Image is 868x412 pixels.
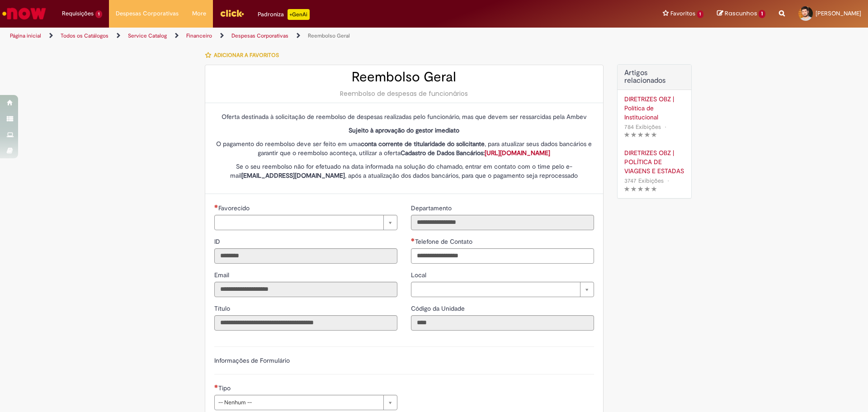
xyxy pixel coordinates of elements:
div: Reembolso de despesas de funcionários [214,89,594,98]
p: Se o seu reembolso não for efetuado na data informada na solução do chamado, entrar em contato co... [214,162,594,180]
ul: Trilhas de página [7,28,572,44]
a: Despesas Corporativas [231,32,288,39]
span: Necessários - Favorecido [218,204,251,212]
p: O pagamento do reembolso deve ser feito em uma , para atualizar seus dados bancários e garantir q... [214,139,594,157]
span: Adicionar a Favoritos [214,52,279,59]
span: Rascunhos [725,9,757,18]
a: Limpar campo Local [411,282,594,297]
a: Rascunhos [717,9,765,18]
span: • [663,121,668,133]
a: Reembolso Geral [308,32,350,39]
span: 1 [95,10,102,18]
span: Somente leitura - Título [214,304,232,313]
label: Somente leitura - ID [214,237,222,246]
span: Despesas Corporativas [116,9,179,18]
a: DIRETRIZES OBZ | POLÍTICA DE VIAGENS E ESTADAS [624,148,684,175]
span: Local [411,271,428,279]
input: ID [214,248,397,264]
input: Título [214,315,397,331]
span: 1 [759,10,765,18]
img: click_logo_yellow_360x200.png [220,6,244,20]
h2: Reembolso Geral [214,70,594,85]
span: More [192,9,206,18]
span: [PERSON_NAME] [816,9,861,17]
div: Padroniza [258,9,310,20]
span: Telefone de Contato [415,237,474,246]
a: DIRETRIZES OBZ | Política de Institucional [624,95,684,122]
span: Necessários [214,384,218,388]
span: Somente leitura - Email [214,271,231,279]
span: 3747 Exibições [624,177,664,185]
span: • [665,175,671,187]
label: Somente leitura - Código da Unidade [411,304,467,313]
input: Departamento [411,215,594,230]
strong: Sujeito à aprovação do gestor imediato [349,126,459,134]
a: Página inicial [10,32,41,39]
input: Telefone de Contato [411,248,594,264]
input: Email [214,282,397,297]
strong: conta corrente de titularidade do solicitante [361,140,485,148]
span: Necessários [214,204,218,208]
span: Somente leitura - Código da Unidade [411,304,467,313]
label: Informações de Formulário [214,356,290,365]
a: Limpar campo Favorecido [214,215,397,230]
input: Código da Unidade [411,315,594,331]
span: Somente leitura - ID [214,237,222,246]
h3: Artigos relacionados [624,69,684,85]
span: Requisições [62,9,94,18]
label: Somente leitura - Departamento [411,204,453,213]
a: Service Catalog [128,32,167,39]
span: 1 [697,10,704,18]
span: Obrigatório Preenchido [411,238,415,242]
label: Somente leitura - Email [214,270,231,279]
p: +GenAi [288,9,310,20]
span: 784 Exibições [624,123,661,131]
a: [URL][DOMAIN_NAME] [485,149,550,157]
span: Somente leitura - Departamento [411,204,453,212]
img: ServiceNow [1,5,47,23]
strong: [EMAIL_ADDRESS][DOMAIN_NAME] [241,171,345,180]
a: Todos os Catálogos [61,32,108,39]
button: Adicionar a Favoritos [205,46,284,65]
strong: Cadastro de Dados Bancários: [401,149,550,157]
a: Financeiro [186,32,212,39]
span: Tipo [218,384,232,392]
span: -- Nenhum -- [218,395,379,410]
p: Oferta destinada à solicitação de reembolso de despesas realizadas pelo funcionário, mas que deve... [214,112,594,121]
span: Favoritos [670,9,695,18]
label: Somente leitura - Título [214,304,232,313]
